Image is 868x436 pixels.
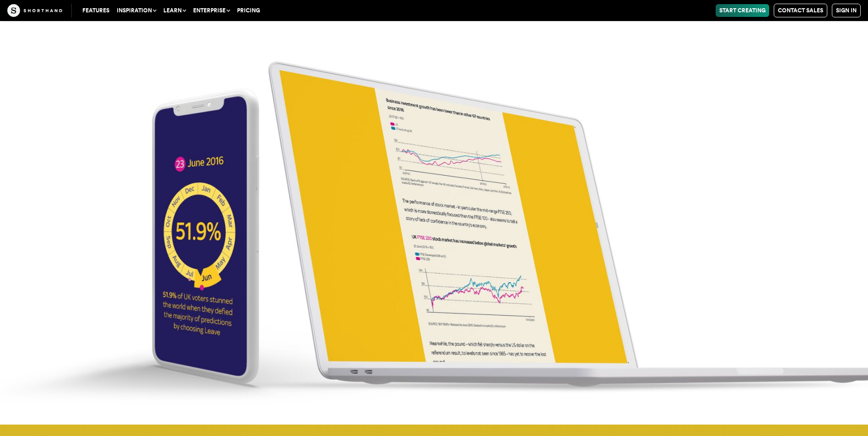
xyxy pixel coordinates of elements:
[79,4,113,17] a: Features
[160,4,189,17] button: Learn
[189,4,233,17] button: Enterprise
[832,4,861,17] a: Sign in
[774,4,827,17] a: Contact Sales
[113,4,160,17] button: Inspiration
[716,4,769,17] a: Start Creating
[233,4,264,17] a: Pricing
[7,4,62,17] img: The Craft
